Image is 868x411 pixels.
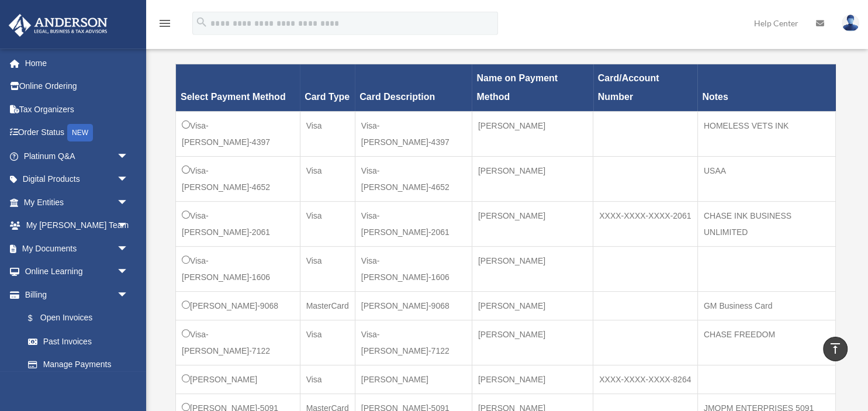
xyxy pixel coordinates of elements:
[8,237,146,260] a: My Documentsarrow_drop_down
[176,292,300,320] td: [PERSON_NAME]-9068
[300,320,355,365] td: Visa
[117,260,140,284] span: arrow_drop_down
[697,112,835,157] td: HOMELESS VETS INK
[697,292,835,320] td: GM Business Card
[117,237,140,261] span: arrow_drop_down
[472,292,593,320] td: [PERSON_NAME]
[8,144,146,168] a: Platinum Q&Aarrow_drop_down
[355,365,472,394] td: [PERSON_NAME]
[176,247,300,292] td: Visa-[PERSON_NAME]-1606
[697,157,835,202] td: USAA
[472,320,593,365] td: [PERSON_NAME]
[472,157,593,202] td: [PERSON_NAME]
[195,16,208,29] i: search
[8,214,146,237] a: My [PERSON_NAME] Teamarrow_drop_down
[117,144,140,168] span: arrow_drop_down
[176,64,300,112] th: Select Payment Method
[158,20,172,30] a: menu
[300,292,355,320] td: MasterCard
[158,16,172,30] i: menu
[8,51,146,75] a: Home
[16,306,134,330] a: $Open Invoices
[300,157,355,202] td: Visa
[300,202,355,247] td: Visa
[8,98,146,121] a: Tax Organizers
[117,214,140,238] span: arrow_drop_down
[34,311,40,326] span: $
[472,202,593,247] td: [PERSON_NAME]
[828,341,842,355] i: vertical_align_top
[176,320,300,365] td: Visa-[PERSON_NAME]-7122
[8,283,140,306] a: Billingarrow_drop_down
[300,112,355,157] td: Visa
[8,121,146,145] a: Order StatusNEW
[16,353,140,377] a: Manage Payments
[593,365,698,394] td: XXXX-XXXX-XXXX-8264
[697,320,835,365] td: CHASE FREEDOM
[355,320,472,365] td: Visa-[PERSON_NAME]-7122
[176,157,300,202] td: Visa-[PERSON_NAME]-4652
[67,124,93,141] div: NEW
[355,112,472,157] td: Visa-[PERSON_NAME]-4397
[355,64,472,112] th: Card Description
[593,64,698,112] th: Card/Account Number
[300,247,355,292] td: Visa
[300,64,355,112] th: Card Type
[117,191,140,215] span: arrow_drop_down
[355,247,472,292] td: Visa-[PERSON_NAME]-1606
[355,292,472,320] td: [PERSON_NAME]-9068
[593,202,698,247] td: XXXX-XXXX-XXXX-2061
[823,337,848,361] a: vertical_align_top
[472,247,593,292] td: [PERSON_NAME]
[16,330,140,353] a: Past Invoices
[355,157,472,202] td: Visa-[PERSON_NAME]-4652
[176,112,300,157] td: Visa-[PERSON_NAME]-4397
[117,283,140,307] span: arrow_drop_down
[8,191,146,214] a: My Entitiesarrow_drop_down
[117,168,140,192] span: arrow_drop_down
[697,202,835,247] td: CHASE INK BUSINESS UNLIMITED
[842,15,859,32] img: User Pic
[472,112,593,157] td: [PERSON_NAME]
[300,365,355,394] td: Visa
[8,168,146,191] a: Digital Productsarrow_drop_down
[472,365,593,394] td: [PERSON_NAME]
[697,64,835,112] th: Notes
[8,260,146,284] a: Online Learningarrow_drop_down
[472,64,593,112] th: Name on Payment Method
[355,202,472,247] td: Visa-[PERSON_NAME]-2061
[176,365,300,394] td: [PERSON_NAME]
[5,14,111,37] img: Anderson Advisors Platinum Portal
[8,75,146,98] a: Online Ordering
[176,202,300,247] td: Visa-[PERSON_NAME]-2061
